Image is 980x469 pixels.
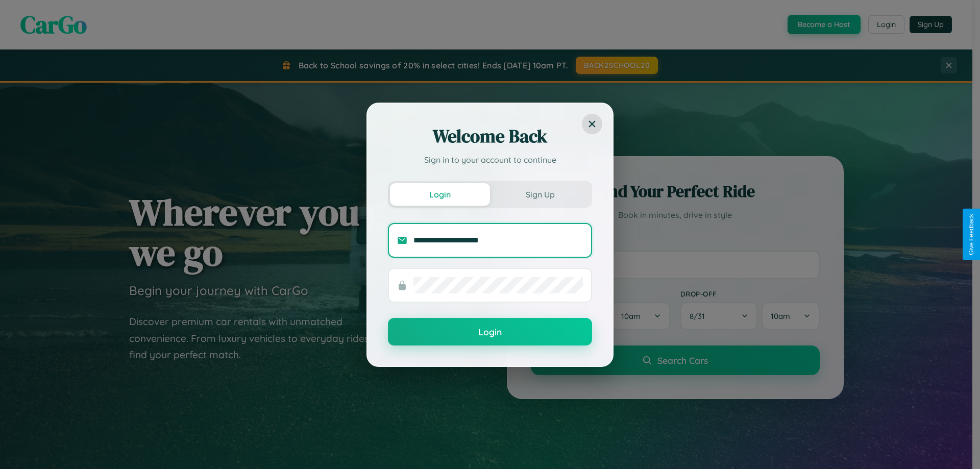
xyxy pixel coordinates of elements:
[968,214,975,255] div: Give Feedback
[388,318,592,345] button: Login
[490,183,590,206] button: Sign Up
[388,124,592,149] h2: Welcome Back
[388,154,592,166] p: Sign in to your account to continue
[390,183,490,206] button: Login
